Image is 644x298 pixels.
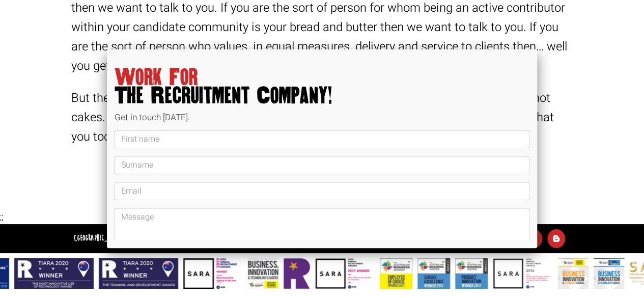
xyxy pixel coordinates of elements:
input: Surname [115,156,529,174]
a: Close [528,40,546,59]
input: Email [115,182,529,200]
h2: Work For [115,68,529,105]
p: Get in touch [DATE]. [115,111,529,124]
input: First name [115,130,529,148]
span: The Recruitment Company! [115,87,529,105]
